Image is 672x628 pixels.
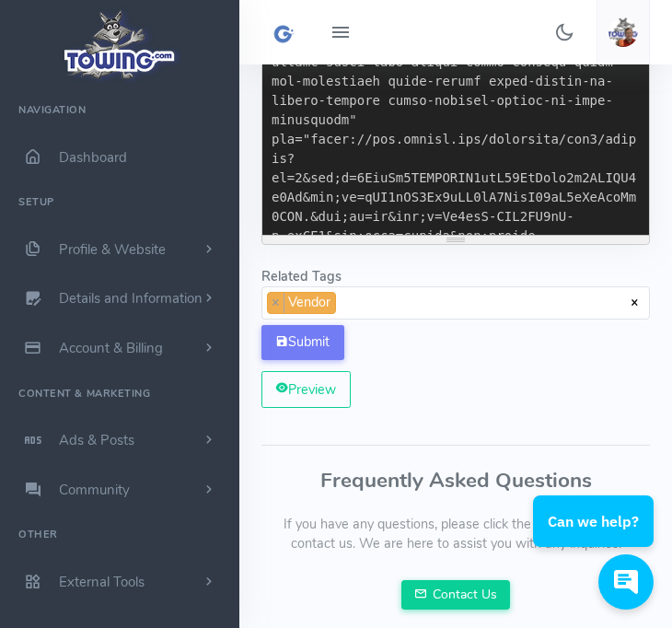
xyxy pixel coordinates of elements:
[59,148,127,167] span: Dashboard
[262,236,649,244] div: resize
[59,573,145,591] span: External Tools
[261,371,351,408] button: Preview
[59,240,166,259] span: Profile & Website
[261,325,344,360] button: Submit
[58,6,182,84] img: logo
[401,580,510,610] a: Contact Us
[59,481,130,499] span: Community
[261,470,650,493] h3: Frequently Asked Questions
[519,445,672,628] iframe: Conversations
[286,293,335,311] span: Vendor
[59,431,134,449] span: Ads & Posts
[630,292,640,310] button: Remove all items
[272,24,296,44] img: small logo
[261,515,650,554] p: If you have any questions, please click the button below to contact us. We are here to assist you...
[341,297,351,314] textarea: Search
[59,339,163,357] span: Account & Billing
[261,267,342,287] label: Related Tags
[272,293,280,311] span: ×
[631,293,639,311] span: ×
[59,290,203,308] span: Details and Information
[267,292,336,314] li: Vendor
[268,293,284,313] button: Remove item
[608,17,638,47] img: user-image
